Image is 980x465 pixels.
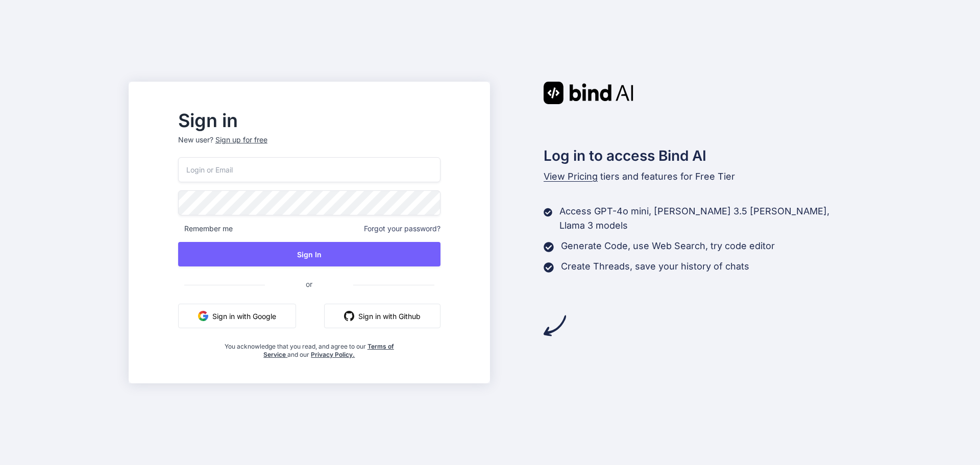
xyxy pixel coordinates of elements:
p: New user? [178,135,440,157]
input: Login or Email [178,157,440,182]
p: Generate Code, use Web Search, try code editor [561,239,775,253]
h2: Log in to access Bind AI [544,145,852,166]
img: google [198,311,208,321]
a: Terms of Service [263,342,394,358]
button: Sign in with Github [324,304,440,328]
a: Privacy Policy. [311,351,355,358]
span: Remember me [178,224,233,234]
span: View Pricing [544,171,598,182]
p: Create Threads, save your history of chats [561,259,749,274]
img: arrow [544,314,566,337]
span: or [265,272,353,297]
div: You acknowledge that you read, and agree to our and our [222,336,397,359]
div: Sign up for free [215,135,267,145]
p: Access GPT-4o mini, [PERSON_NAME] 3.5 [PERSON_NAME], Llama 3 models [559,204,851,233]
button: Sign In [178,242,440,266]
h2: Sign in [178,112,440,129]
img: Bind AI logo [544,82,633,104]
img: github [344,311,354,321]
button: Sign in with Google [178,304,296,328]
span: Forgot your password? [364,224,440,234]
p: tiers and features for Free Tier [544,169,852,184]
